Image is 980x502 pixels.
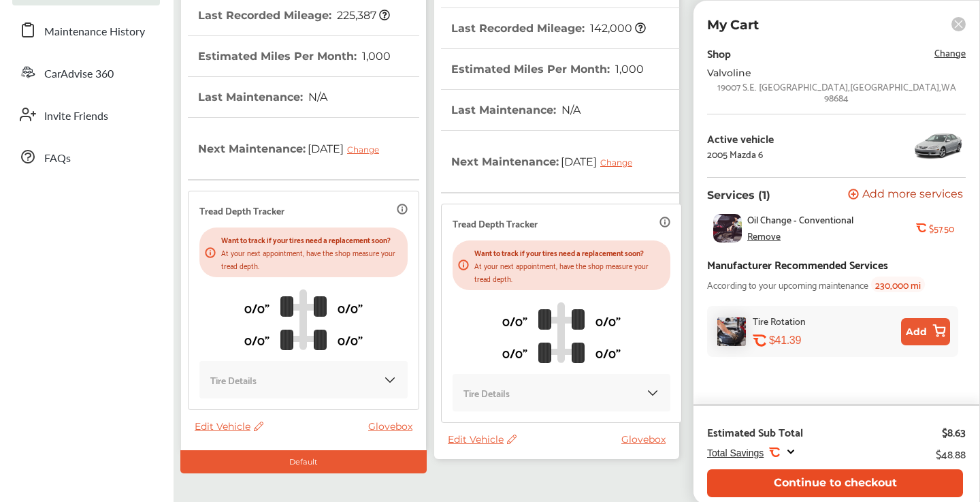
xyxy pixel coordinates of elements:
[848,189,966,202] a: Add more services
[463,385,510,401] p: Tire Details
[707,189,770,202] p: Services (1)
[707,425,803,439] div: Estimated Sub Total
[210,372,257,388] p: Tire Details
[368,420,419,433] a: Glovebox
[588,22,646,35] span: 142,000
[559,104,581,116] span: N/A
[502,342,527,363] p: 0/0"
[707,255,888,273] div: Manufacturer Recommended Services
[474,246,665,259] p: Want to track if your tires need a replacement soon?
[707,81,966,103] div: 19007 S.E. [GEOGRAPHIC_DATA] , [GEOGRAPHIC_DATA] , WA 98684
[848,189,963,202] button: Add more services
[12,54,160,90] a: CarAdvise 360
[595,310,621,331] p: 0/0"
[244,297,269,318] p: 0/0"
[713,214,742,242] img: oil-change-thumb.jpg
[747,230,781,241] div: Remove
[451,131,642,192] th: Next Maintenance :
[707,44,731,62] div: Shop
[221,246,402,272] p: At your next appointment, have the shop measure your tread depth.
[769,334,896,347] div: $41.39
[717,317,746,346] img: tire-rotation-thumb.jpg
[707,132,774,144] div: Active vehicle
[347,144,386,155] div: Change
[595,342,621,363] p: 0/0"
[244,329,269,350] p: 0/0"
[306,91,327,104] span: N/A
[198,118,389,179] th: Next Maintenance :
[448,433,517,445] span: Edit Vehicle
[383,373,397,387] img: KOKaJQAAAABJRU5ErkJggg==
[936,444,966,462] div: $48.88
[538,302,585,363] img: tire_track_logo.b900bcbc.svg
[934,44,966,60] span: Change
[44,65,114,83] span: CarAdvise 360
[306,131,389,166] span: [DATE]
[862,189,963,202] span: Add more services
[747,214,853,225] span: Oil Change - Conventional
[44,150,71,168] span: FAQs
[451,8,646,48] th: Last Recorded Mileage :
[613,63,644,76] span: 1,000
[12,97,160,132] a: Invite Friends
[453,215,538,231] p: Tread Depth Tracker
[451,49,644,89] th: Estimated Miles Per Month :
[338,329,363,350] p: 0/0"
[198,77,327,117] th: Last Maintenance :
[338,297,363,318] p: 0/0"
[600,157,639,168] div: Change
[559,144,642,178] span: [DATE]
[707,17,759,33] p: My Cart
[44,108,108,125] span: Invite Friends
[335,9,390,22] span: 225,387
[180,450,427,473] div: Default
[44,23,145,41] span: Maintenance History
[12,12,160,48] a: Maintenance History
[911,125,966,166] img: 2830_st0640_046.jpg
[195,420,263,433] span: Edit Vehicle
[621,433,672,445] a: Glovebox
[502,310,527,331] p: 0/0"
[12,139,160,174] a: FAQs
[942,425,966,439] div: $8.63
[474,259,665,285] p: At your next appointment, have the shop measure your tread depth.
[707,277,868,292] span: According to your upcoming maintenance
[646,386,659,400] img: KOKaJQAAAABJRU5ErkJggg==
[707,148,763,159] div: 2005 Mazda 6
[280,289,327,350] img: tire_track_logo.b900bcbc.svg
[221,233,402,246] p: Want to track if your tires need a replacement soon?
[360,50,391,63] span: 1,000
[871,277,925,292] span: 230,000 mi
[929,223,953,234] b: $57.50
[753,313,806,328] div: Tire Rotation
[198,36,391,76] th: Estimated Miles Per Month :
[451,90,581,130] th: Last Maintenance :
[707,448,764,458] span: Total Savings
[901,318,950,345] button: Add
[707,67,925,78] div: Valvoline
[707,469,963,497] button: Continue to checkout
[199,202,284,218] p: Tread Depth Tracker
